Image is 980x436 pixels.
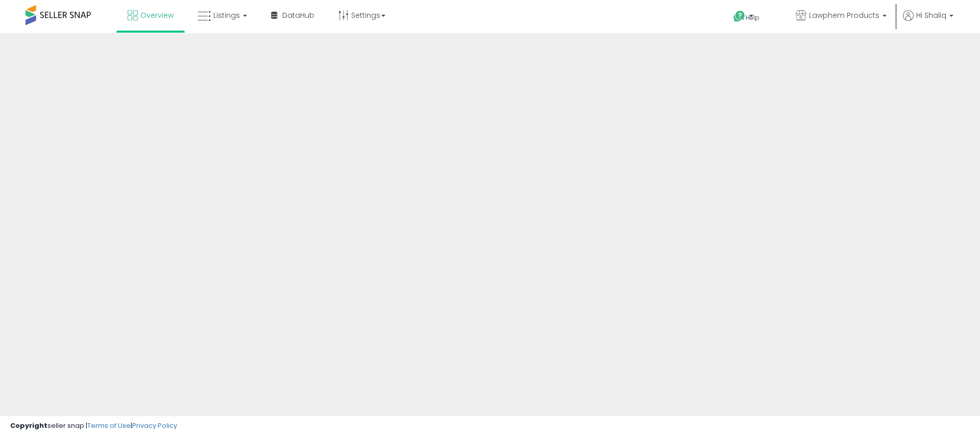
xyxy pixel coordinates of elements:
span: Help [746,13,759,22]
span: Listings [213,10,240,20]
a: Help [725,3,779,33]
div: seller snap | | [10,421,177,431]
span: Lawphem Products [809,10,879,20]
a: Hi Shaliq [903,10,953,33]
a: Terms of Use [87,421,131,430]
i: Get Help [733,10,746,23]
span: Overview [140,10,174,20]
strong: Copyright [10,421,47,430]
a: Privacy Policy [132,421,177,430]
span: DataHub [282,10,314,20]
span: Hi Shaliq [916,10,946,20]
